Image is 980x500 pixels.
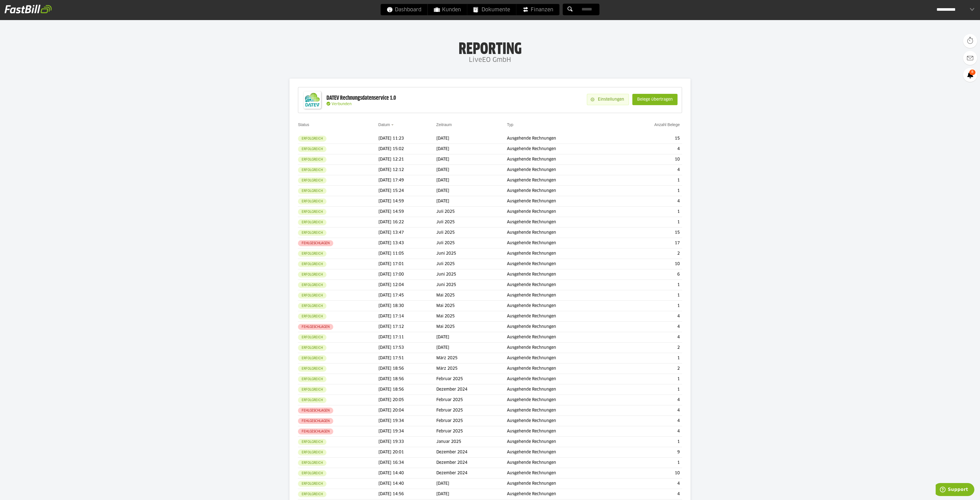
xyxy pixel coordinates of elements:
td: [DATE] 15:24 [378,186,436,196]
td: 1 [619,217,682,228]
td: 4 [619,322,682,332]
td: 6 [619,269,682,280]
td: [DATE] 18:30 [378,301,436,311]
span: Verbunden [332,102,352,106]
sl-badge: Erfolgreich [298,387,326,393]
td: [DATE] [436,144,507,154]
td: 4 [619,416,682,426]
sl-badge: Erfolgreich [298,157,326,163]
td: 1 [619,384,682,395]
sl-badge: Erfolgreich [298,167,326,173]
td: Mai 2025 [436,290,507,301]
td: 1 [619,437,682,447]
td: [DATE] [436,165,507,175]
sl-badge: Erfolgreich [298,397,326,403]
sl-badge: Erfolgreich [298,146,326,152]
td: Juli 2025 [436,259,507,269]
td: [DATE] 17:12 [378,322,436,332]
td: März 2025 [436,363,507,374]
img: sort_desc.gif [391,124,395,125]
td: [DATE] [436,343,507,353]
a: Anzahl Belege [654,122,680,127]
a: Status [298,122,309,127]
td: [DATE] 18:56 [378,374,436,384]
td: [DATE] 14:40 [378,479,436,489]
td: Ausgehende Rechnungen [507,186,619,196]
td: 1 [619,290,682,301]
td: 4 [619,311,682,322]
sl-badge: Erfolgreich [298,209,326,215]
span: 8 [969,70,975,75]
a: Finanzen [517,4,559,15]
iframe: Opens a widget where you can find more information [936,483,974,497]
td: Ausgehende Rechnungen [507,238,619,248]
td: [DATE] 18:56 [378,384,436,395]
td: 1 [619,207,682,217]
sl-badge: Erfolgreich [298,293,326,298]
td: [DATE] 19:34 [378,416,436,426]
sl-badge: Erfolgreich [298,198,326,204]
td: Ausgehende Rechnungen [507,154,619,165]
td: [DATE] [436,479,507,489]
sl-badge: Erfolgreich [298,136,326,142]
td: Februar 2025 [436,395,507,405]
td: [DATE] 14:40 [378,468,436,479]
td: Dezember 2024 [436,468,507,479]
sl-badge: Erfolgreich [298,251,326,257]
td: [DATE] 17:45 [378,290,436,301]
td: Ausgehende Rechnungen [507,458,619,468]
td: [DATE] 16:22 [378,217,436,228]
td: Ausgehende Rechnungen [507,479,619,489]
td: März 2025 [436,353,507,363]
td: Juni 2025 [436,248,507,259]
td: 9 [619,447,682,458]
sl-badge: Erfolgreich [298,345,326,351]
td: Februar 2025 [436,416,507,426]
td: [DATE] 14:56 [378,489,436,499]
td: [DATE] [436,196,507,207]
td: 2 [619,248,682,259]
td: [DATE] 11:23 [378,133,436,144]
td: Ausgehende Rechnungen [507,196,619,207]
sl-badge: Erfolgreich [298,272,326,278]
a: Datum [378,122,390,127]
td: [DATE] 17:53 [378,343,436,353]
td: [DATE] 19:34 [378,426,436,437]
td: [DATE] 20:05 [378,395,436,405]
sl-badge: Fehlgeschlagen [298,428,333,434]
td: Ausgehende Rechnungen [507,301,619,311]
sl-badge: Fehlgeschlagen [298,408,333,414]
td: Ausgehende Rechnungen [507,259,619,269]
td: [DATE] 19:33 [378,437,436,447]
td: Ausgehende Rechnungen [507,175,619,186]
td: 4 [619,395,682,405]
td: 10 [619,154,682,165]
td: [DATE] [436,133,507,144]
sl-button: Einstellungen [587,94,629,105]
td: Ausgehende Rechnungen [507,332,619,343]
td: Juli 2025 [436,228,507,238]
td: 1 [619,175,682,186]
td: 15 [619,228,682,238]
td: [DATE] 17:11 [378,332,436,343]
td: Mai 2025 [436,311,507,322]
sl-badge: Erfolgreich [298,439,326,445]
sl-badge: Fehlgeschlagen [298,324,333,330]
sl-badge: Erfolgreich [298,481,326,487]
td: Ausgehende Rechnungen [507,489,619,499]
td: Juli 2025 [436,207,507,217]
td: Ausgehende Rechnungen [507,416,619,426]
td: Mai 2025 [436,301,507,311]
sl-badge: Erfolgreich [298,376,326,382]
td: 4 [619,196,682,207]
sl-badge: Erfolgreich [298,460,326,466]
td: Ausgehende Rechnungen [507,165,619,175]
td: [DATE] 16:34 [378,458,436,468]
td: Dezember 2024 [436,384,507,395]
td: Ausgehende Rechnungen [507,280,619,290]
td: [DATE] 17:14 [378,311,436,322]
td: Dezember 2024 [436,458,507,468]
td: Ausgehende Rechnungen [507,207,619,217]
img: fastbill_logo_white.png [5,5,52,14]
td: 1 [619,353,682,363]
